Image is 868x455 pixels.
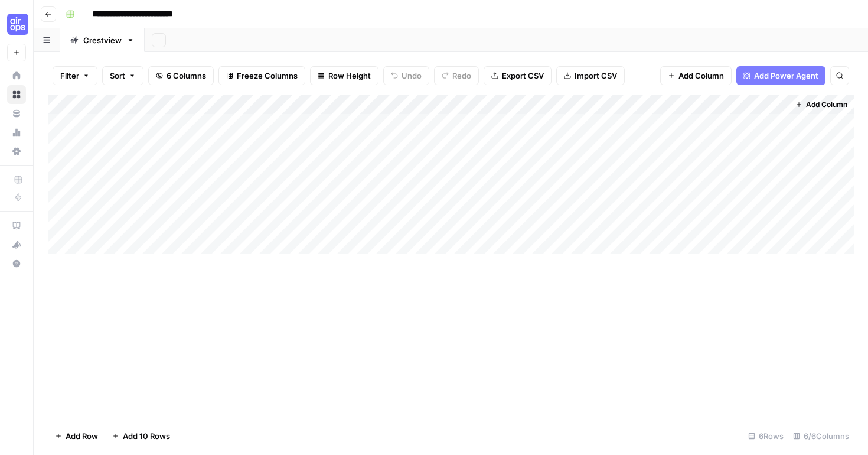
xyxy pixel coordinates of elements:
button: Filter [53,66,97,85]
span: Row Height [328,70,371,82]
span: Sort [110,70,125,82]
button: Add Column [660,66,732,85]
button: 6 Columns [148,66,214,85]
button: Add Row [48,427,105,446]
span: Add Column [806,99,847,110]
span: Filter [60,70,79,82]
div: 6/6 Columns [788,427,854,446]
span: 6 Columns [167,70,206,82]
span: Freeze Columns [237,70,298,82]
span: Import CSV [575,70,617,82]
span: Export CSV [502,70,544,82]
span: Add 10 Rows [123,430,170,442]
button: What's new? [7,235,26,254]
button: Add 10 Rows [105,427,177,446]
button: Import CSV [556,66,625,85]
span: Add Row [66,430,98,442]
a: Your Data [7,104,26,123]
a: Settings [7,142,26,161]
button: Export CSV [484,66,552,85]
button: Help + Support [7,254,26,273]
span: Undo [402,70,422,82]
a: AirOps Academy [7,216,26,235]
div: Crestview [83,34,122,46]
button: Sort [102,66,143,85]
button: Workspace: Cohort 4 [7,9,26,39]
div: What's new? [8,236,25,253]
a: Browse [7,85,26,104]
div: 6 Rows [743,427,788,446]
span: Add Column [678,70,724,82]
button: Freeze Columns [218,66,305,85]
a: Crestview [60,28,145,52]
img: Cohort 4 Logo [7,14,28,35]
span: Add Power Agent [754,70,818,82]
a: Usage [7,123,26,142]
button: Row Height [310,66,378,85]
button: Redo [434,66,479,85]
button: Add Power Agent [736,66,825,85]
span: Redo [452,70,471,82]
a: Home [7,66,26,85]
button: Undo [383,66,429,85]
button: Add Column [791,97,852,112]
